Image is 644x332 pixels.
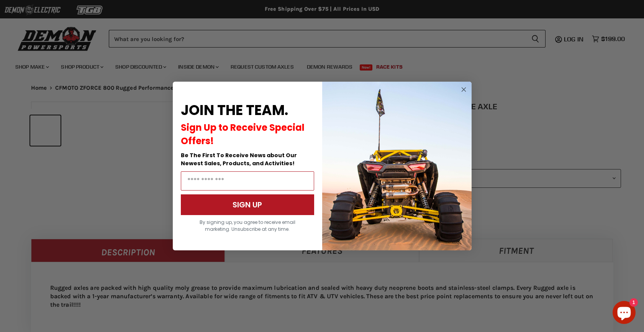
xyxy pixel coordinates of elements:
span: JOIN THE TEAM. [181,100,288,120]
inbox-online-store-chat: Shopify online store chat [610,301,638,326]
span: Be The First To Receive News about Our Newest Sales, Products, and Activities! [181,151,297,167]
img: a9095488-b6e7-41ba-879d-588abfab540b.jpeg [322,82,472,250]
span: Sign Up to Receive Special Offers! [181,121,305,147]
button: Close dialog [459,85,469,94]
input: Email Address [181,171,314,191]
span: By signing up, you agree to receive email marketing. Unsubscribe at any time. [200,219,295,232]
button: SIGN UP [181,194,314,215]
